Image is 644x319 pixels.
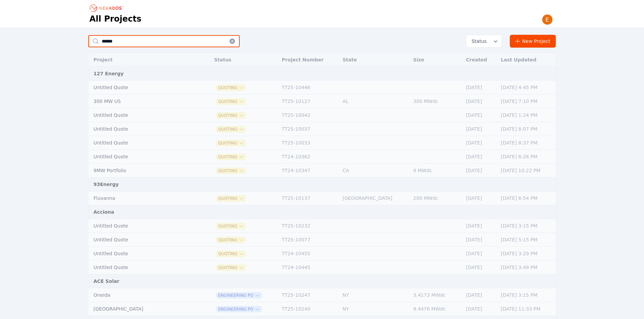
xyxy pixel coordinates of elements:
[88,108,194,122] td: Untitled Quote
[469,38,487,45] span: Status
[279,150,339,164] td: TT24-10362
[217,85,245,90] button: Quoting
[498,150,556,164] td: [DATE] 6:26 PM
[88,302,556,316] tr: [GEOGRAPHIC_DATA]Engineering POTT25-10240NY9.4476 MWdc[DATE][DATE] 11:33 PM
[217,127,245,132] button: Quoting
[463,122,498,136] td: [DATE]
[88,81,194,95] td: Untitled Quote
[410,191,462,205] td: 200 MWdc
[510,35,556,48] a: New Project
[498,219,556,233] td: [DATE] 3:15 PM
[410,53,462,67] th: Size
[217,307,261,312] button: Engineering PO
[339,191,410,205] td: [GEOGRAPHIC_DATA]
[217,113,245,118] button: Quoting
[279,122,339,136] td: TT25-10037
[88,95,194,108] td: 300 MW US
[463,191,498,205] td: [DATE]
[217,237,245,243] button: Quoting
[498,108,556,122] td: [DATE] 1:24 PM
[498,136,556,150] td: [DATE] 8:37 PM
[498,122,556,136] td: [DATE] 8:07 PM
[88,288,556,302] tr: OneidaEngineering POTT25-10247NY3.4173 MWdc[DATE][DATE] 3:15 PM
[217,140,245,146] button: Quoting
[88,274,556,288] td: ACE Solar
[88,164,556,178] tr: 9MW PortfolioQuotingTT24-10347CA9 MWdc[DATE][DATE] 10:22 PM
[217,265,245,270] button: Quoting
[217,251,245,257] button: Quoting
[463,261,498,274] td: [DATE]
[463,164,498,178] td: [DATE]
[88,205,556,219] td: Acciona
[542,14,553,25] img: Emily Walker
[88,261,556,274] tr: Untitled QuoteQuotingTT24-10445[DATE][DATE] 3:49 PM
[463,288,498,302] td: [DATE]
[339,302,410,316] td: NY
[498,191,556,205] td: [DATE] 6:54 PM
[463,81,498,95] td: [DATE]
[463,150,498,164] td: [DATE]
[339,288,410,302] td: NY
[339,95,410,108] td: AL
[211,53,278,67] th: Status
[88,67,556,81] td: 127 Energy
[498,288,556,302] td: [DATE] 3:15 PM
[466,35,502,47] button: Status
[279,247,339,261] td: TT24-10455
[463,247,498,261] td: [DATE]
[217,223,245,229] button: Quoting
[279,233,339,247] td: TT25-10077
[279,219,339,233] td: TT25-10232
[88,219,556,233] tr: Untitled QuoteQuotingTT25-10232[DATE][DATE] 3:15 PM
[217,168,245,174] button: Quoting
[88,247,194,261] td: Untitled Quote
[463,95,498,108] td: [DATE]
[90,14,142,24] h1: All Projects
[88,302,194,316] td: [GEOGRAPHIC_DATA]
[88,53,194,67] th: Project
[279,191,339,205] td: TT25-10137
[217,196,245,201] button: Quoting
[410,302,462,316] td: 9.4476 MWdc
[217,293,261,298] button: Engineering PO
[410,95,462,108] td: 300 MWdc
[279,261,339,274] td: TT24-10445
[279,108,339,122] td: TT25-10042
[498,233,556,247] td: [DATE] 5:15 PM
[339,53,410,67] th: State
[88,219,194,233] td: Untitled Quote
[88,108,556,122] tr: Untitled QuoteQuotingTT25-10042[DATE][DATE] 1:24 PM
[498,81,556,95] td: [DATE] 4:45 PM
[279,164,339,178] td: TT24-10347
[88,164,194,178] td: 9MW Portfolio
[463,219,498,233] td: [DATE]
[463,108,498,122] td: [DATE]
[463,233,498,247] td: [DATE]
[88,150,194,164] td: Untitled Quote
[88,81,556,95] tr: Untitled QuoteQuotingTT25-10446[DATE][DATE] 4:45 PM
[463,53,498,67] th: Created
[88,178,556,191] td: 93Energy
[498,164,556,178] td: [DATE] 10:22 PM
[463,302,498,316] td: [DATE]
[498,53,556,67] th: Last Updated
[498,302,556,316] td: [DATE] 11:33 PM
[217,154,245,160] button: Quoting
[88,95,556,108] tr: 300 MW USQuotingTT25-10127AL300 MWdc[DATE][DATE] 7:10 PM
[88,191,556,205] tr: FluvannaQuotingTT25-10137[GEOGRAPHIC_DATA]200 MWdc[DATE][DATE] 6:54 PM
[88,233,194,247] td: Untitled Quote
[88,288,194,302] td: Oneida
[410,164,462,178] td: 9 MWdc
[498,95,556,108] td: [DATE] 7:10 PM
[279,95,339,108] td: TT25-10127
[217,99,245,104] button: Quoting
